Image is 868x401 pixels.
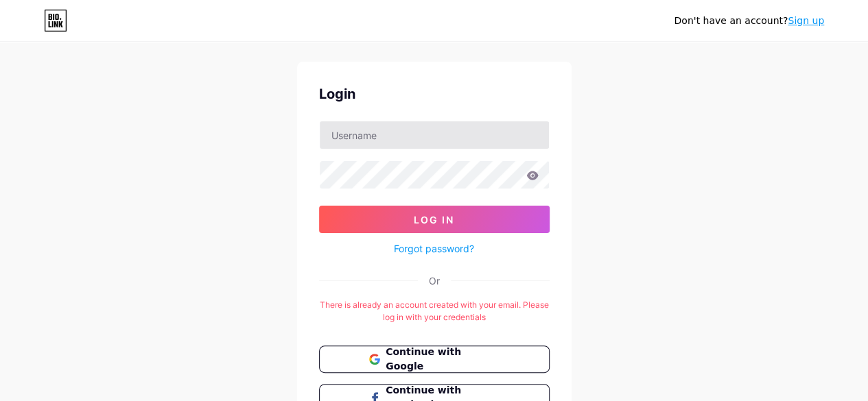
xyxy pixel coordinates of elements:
[319,84,550,104] div: Login
[674,14,824,28] div: Don't have an account?
[429,274,440,288] div: Or
[394,241,474,256] a: Forgot password?
[319,345,550,373] button: Continue with Google
[320,121,549,149] input: Username
[414,214,454,226] span: Log In
[788,15,824,26] a: Sign up
[319,206,550,233] button: Log In
[386,345,499,374] span: Continue with Google
[319,299,550,324] div: There is already an account created with your email. Please log in with your credentials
